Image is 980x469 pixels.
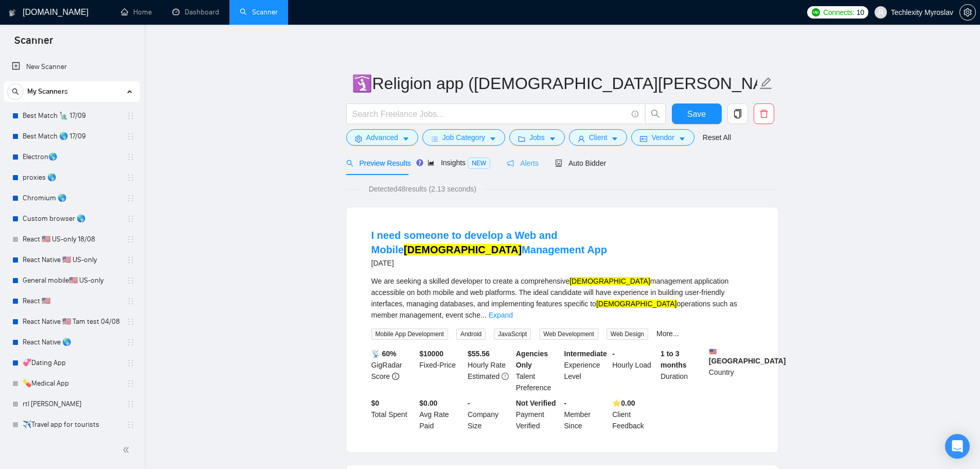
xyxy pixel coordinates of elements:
[960,8,975,16] span: setting
[127,194,135,202] span: holder
[23,311,120,332] a: React Native 🇺🇸 Tam test 04/08
[127,256,135,264] span: holder
[569,129,628,146] button: userClientcaret-down
[661,350,687,369] b: 1 to 3 months
[728,109,747,118] span: copy
[127,112,135,120] span: holder
[7,83,24,100] button: search
[489,311,513,319] a: Expand
[23,147,120,167] a: Electron🌎
[589,132,608,143] span: Client
[127,235,135,244] span: holder
[754,103,774,124] button: delete
[355,135,362,143] span: setting
[127,132,135,141] span: holder
[596,300,677,308] mark: [DEMOGRAPHIC_DATA]
[419,350,443,358] b: $ 10000
[607,328,648,340] span: Web Design
[562,348,611,393] div: Experience Level
[23,394,120,414] a: rtl [PERSON_NAME]
[346,160,353,167] span: search
[127,173,135,182] span: holder
[427,159,435,166] span: area-chart
[494,328,531,340] span: JavaScript
[468,372,500,380] span: Estimated
[509,129,565,146] button: folderJobscaret-down
[631,129,694,146] button: idcardVendorcaret-down
[516,350,548,369] b: Agencies Only
[371,230,608,255] a: I need someone to develop a Web and Mobile[DEMOGRAPHIC_DATA]Management App
[709,348,786,365] b: [GEOGRAPHIC_DATA]
[640,135,647,143] span: idcard
[127,318,135,326] span: holder
[371,328,448,340] span: Mobile App Development
[466,348,514,393] div: Hourly Rate
[514,348,562,393] div: Talent Preference
[362,183,484,195] span: Detected 48 results (2.13 seconds)
[23,291,120,311] a: React 🇺🇸
[578,135,585,143] span: user
[502,373,509,380] span: exclamation-circle
[23,126,120,147] a: Best Match 🌎 17/09
[366,132,398,143] span: Advanced
[127,379,135,388] span: holder
[6,33,61,55] span: Scanner
[703,132,731,143] a: Reset All
[371,275,753,321] div: We are seeking a skilled developer to create a comprehensive management application accessible on...
[404,244,522,255] mark: [DEMOGRAPHIC_DATA]
[352,71,757,96] input: Scanner name...
[352,108,627,120] input: Search Freelance Jobs...
[23,250,120,270] a: React Native 🇺🇸 US-only
[877,9,884,16] span: user
[127,297,135,305] span: holder
[632,111,638,117] span: info-circle
[9,5,16,21] img: logo
[480,311,487,319] span: ...
[612,350,615,358] b: -
[27,81,68,102] span: My Scanners
[371,350,397,358] b: 📡 60%
[658,348,707,393] div: Duration
[427,159,490,167] span: Insights
[422,129,505,146] button: barsJob Categorycaret-down
[466,397,514,431] div: Company Size
[555,160,562,167] span: robot
[127,215,135,223] span: holder
[127,338,135,346] span: holder
[687,108,706,120] span: Save
[516,399,556,407] b: Not Verified
[456,328,486,340] span: Android
[651,132,674,143] span: Vendor
[127,421,135,429] span: holder
[369,397,418,431] div: Total Spent
[507,159,539,167] span: Alerts
[646,109,665,118] span: search
[23,209,120,229] a: Custom browser 🌎
[23,106,120,126] a: Best Match 🗽 17/09
[122,445,133,455] span: double-left
[172,8,219,16] a: dashboardDashboard
[539,328,598,340] span: Web Development
[240,8,278,16] a: searchScanner
[468,350,490,358] b: $ 55.56
[4,57,140,77] li: New Scanner
[672,103,722,124] button: Save
[371,257,753,269] div: [DATE]
[610,348,658,393] div: Hourly Load
[507,160,514,167] span: notification
[8,88,23,95] span: search
[127,276,135,285] span: holder
[127,359,135,367] span: holder
[415,158,424,167] div: Tooltip anchor
[23,332,120,353] a: React Native 🌎
[23,270,120,291] a: General mobile🇺🇸 US-only
[823,7,854,18] span: Connects:
[529,132,545,143] span: Jobs
[468,399,470,407] b: -
[812,8,820,16] img: upwork-logo.png
[569,277,650,285] mark: [DEMOGRAPHIC_DATA]
[679,135,686,143] span: caret-down
[127,400,135,408] span: holder
[23,188,120,209] a: Chromium 🌎
[759,77,773,90] span: edit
